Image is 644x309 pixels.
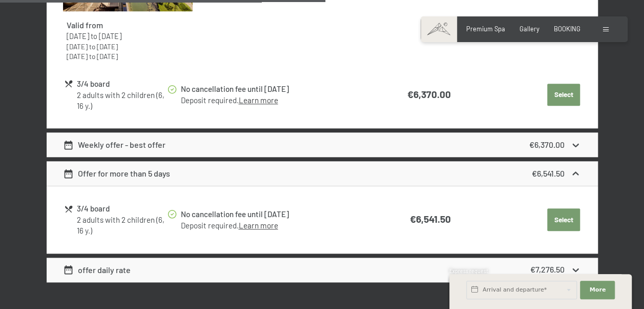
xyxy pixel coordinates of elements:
button: Select [547,208,580,231]
strong: €6,370.00 [529,140,564,149]
div: to [67,51,189,61]
div: to [67,42,189,51]
div: Deposit required. [180,95,372,106]
strong: €6,541.50 [410,213,451,225]
a: Premium Spa [466,25,505,33]
strong: Valid from [67,20,103,30]
strong: €6,541.50 [531,168,564,178]
time: 27/06/2026 [67,52,88,61]
button: More [580,281,615,299]
div: to [67,31,189,42]
div: offer daily rate [63,264,131,276]
div: No cancellation fee until [DATE] [180,208,372,220]
time: 12/04/2026 [99,32,121,41]
strong: €6,370.00 [407,88,451,100]
time: 31/08/2025 [67,32,89,41]
strong: €7,276.50 [530,264,564,274]
div: Offer for more than 5 days€6,541.50 [47,161,598,186]
time: 21/06/2026 [97,42,118,51]
div: No cancellation fee until [DATE] [180,83,372,95]
div: 3/4 board [77,203,167,215]
span: Express request [449,268,488,274]
div: offer daily rate€7,276.50 [47,258,598,282]
a: Gallery [520,25,539,33]
a: Learn more [238,95,278,105]
button: Select [547,84,580,106]
div: 2 adults with 2 children (6, 16 y.) [77,215,167,237]
div: 2 adults with 2 children (6, 16 y.) [77,90,167,112]
div: Deposit required. [180,220,372,231]
div: Offer for more than 5 days [63,167,170,180]
a: BOOKING [554,25,580,33]
time: 14/05/2026 [67,42,88,51]
div: Weekly offer - best offer€6,370.00 [47,132,598,157]
span: More [589,286,606,294]
div: Weekly offer - best offer [63,139,165,151]
a: Learn more [238,221,278,230]
div: 3/4 board [77,78,167,90]
time: 01/02/2027 [97,52,118,61]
